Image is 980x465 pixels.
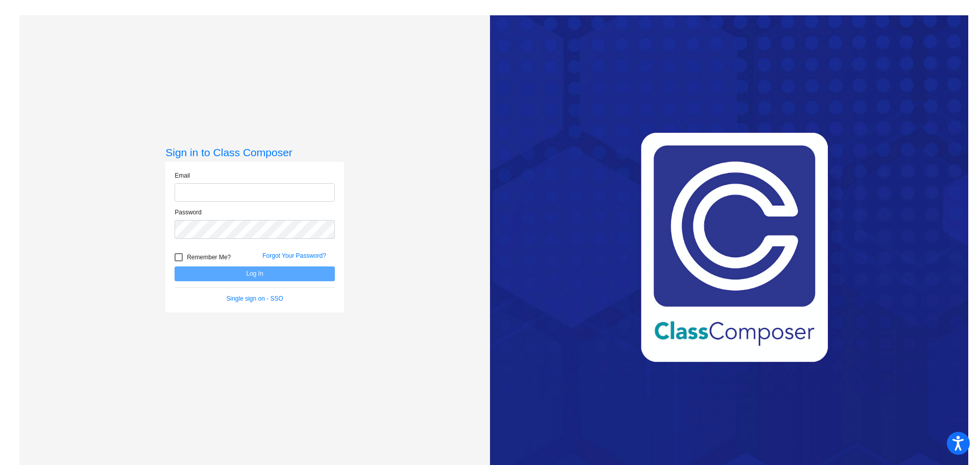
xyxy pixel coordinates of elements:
label: Password [175,208,202,217]
label: Email [175,171,190,180]
a: Forgot Your Password? [262,252,326,259]
h3: Sign in to Class Composer [165,146,344,159]
button: Log In [175,266,335,281]
span: Remember Me? [187,251,231,263]
a: Single sign on - SSO [227,295,283,302]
